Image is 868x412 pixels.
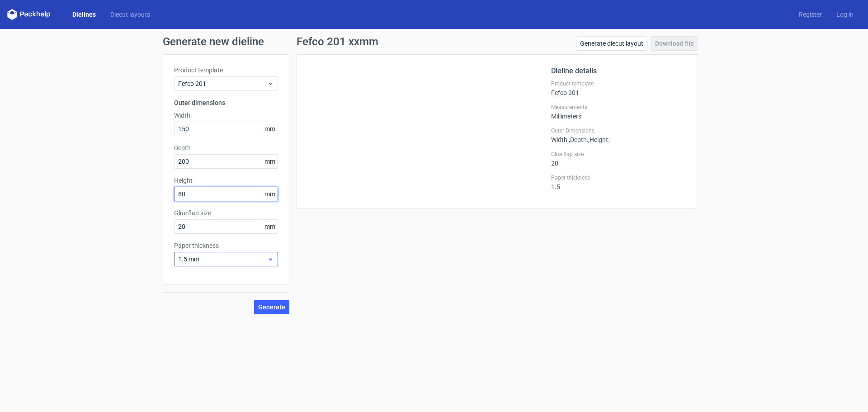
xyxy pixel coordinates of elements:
[174,143,278,152] label: Depth
[551,151,687,158] label: Glue flap size
[551,80,687,87] label: Product template
[551,104,687,120] div: Millimeters
[792,10,829,19] a: Register
[551,80,687,96] div: Fefco 201
[178,79,267,88] span: Fefco 201
[551,174,687,181] label: Paper thickness
[254,300,289,314] button: Generate
[174,176,278,185] label: Height
[262,122,278,136] span: mm
[551,174,687,190] div: 1.5
[103,10,157,19] a: Diecut layouts
[174,111,278,120] label: Width
[551,104,687,111] label: Measurements
[174,98,278,107] h3: Outer dimensions
[262,155,278,168] span: mm
[258,304,285,310] span: Generate
[551,136,569,143] span: Width :
[569,136,588,143] span: , Depth :
[65,10,103,19] a: Dielines
[297,36,378,47] h1: Fefco 201 xxmm
[174,208,278,218] label: Glue flap size
[163,36,705,47] h1: Generate new dieline
[262,220,278,233] span: mm
[174,241,278,250] label: Paper thickness
[178,255,267,264] span: 1.5 mm
[551,151,687,167] div: 20
[576,36,647,51] a: Generate diecut layout
[829,10,861,19] a: Log in
[551,66,687,76] h2: Dieline details
[262,187,278,201] span: mm
[588,136,609,143] span: , Height :
[551,127,687,134] label: Outer Dimensions
[174,66,278,75] label: Product template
